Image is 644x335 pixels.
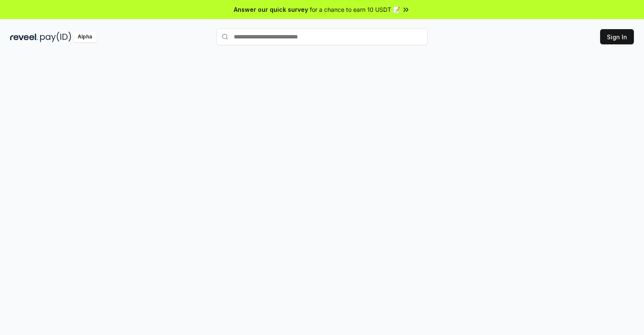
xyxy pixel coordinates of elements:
[600,29,634,44] button: Sign In
[10,32,38,42] img: reveel_dark
[40,32,71,42] img: pay_id
[73,32,97,42] div: Alpha
[310,5,400,14] span: for a chance to earn 10 USDT 📝
[234,5,308,14] span: Answer our quick survey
